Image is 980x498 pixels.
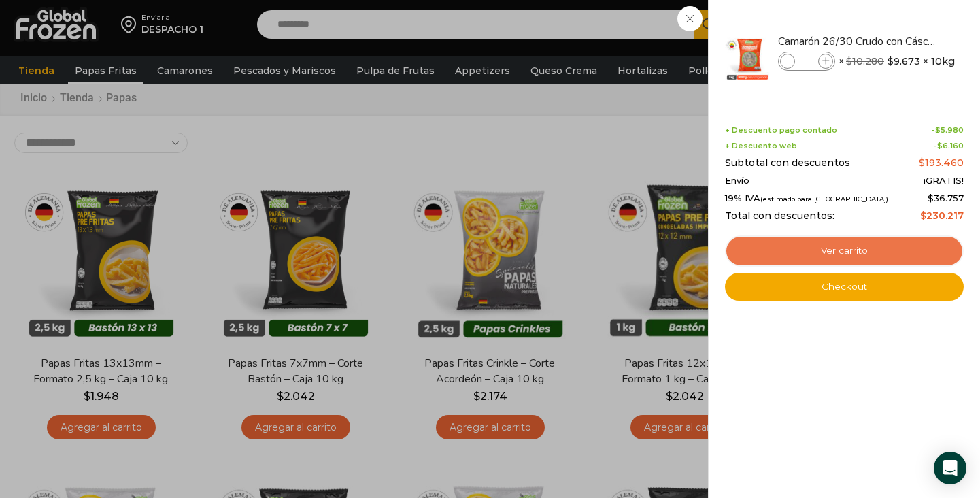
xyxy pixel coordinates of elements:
span: + Descuento web [725,142,797,150]
bdi: 10.280 [846,55,884,67]
a: Checkout [725,273,964,301]
span: 19% IVA [725,193,888,204]
a: Ver carrito [725,235,964,267]
bdi: 230.217 [920,210,964,222]
span: - [934,142,964,150]
bdi: 9.673 [888,54,920,68]
span: Subtotal con descuentos [725,157,850,169]
bdi: 193.460 [919,156,964,169]
span: Total con descuentos: [725,210,834,222]
span: $ [935,125,941,135]
a: Camarón 26/30 Crudo con Cáscara - Super Prime - Caja 10 kg [778,34,940,49]
span: $ [888,54,894,68]
span: 36.757 [928,193,964,203]
div: Open Intercom Messenger [934,452,966,484]
span: Envío [725,176,749,186]
span: ¡GRATIS! [924,176,964,186]
small: (estimado para [GEOGRAPHIC_DATA]) [760,195,888,203]
bdi: 6.160 [937,141,964,150]
span: $ [937,141,943,150]
span: + Descuento pago contado [725,126,837,135]
input: Product quantity [796,54,817,69]
span: $ [846,55,852,67]
bdi: 5.980 [935,125,964,135]
span: $ [928,193,934,203]
span: $ [919,156,925,169]
span: - [932,126,964,135]
span: $ [920,210,926,222]
span: × × 10kg [839,52,955,71]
